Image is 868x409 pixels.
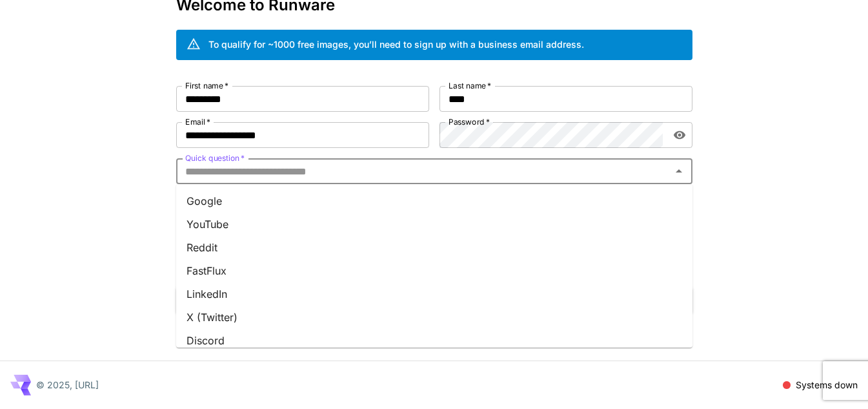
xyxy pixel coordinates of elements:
p: Systems down [796,378,858,392]
button: toggle password visibility [668,123,691,147]
label: Last name [449,80,491,91]
li: YouTube [176,213,692,236]
p: © 2025, [URL] [36,378,99,392]
li: Reddit [176,236,692,259]
label: Email [185,116,210,127]
button: Close [670,162,688,180]
li: FastFlux [176,259,692,282]
li: X (Twitter) [176,306,692,329]
label: First name [185,80,228,91]
li: Google [176,189,692,213]
label: Quick question [185,152,245,163]
li: Discord [176,329,692,352]
div: To qualify for ~1000 free images, you’ll need to sign up with a business email address. [208,37,584,51]
label: Password [449,116,490,127]
li: LinkedIn [176,282,692,306]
